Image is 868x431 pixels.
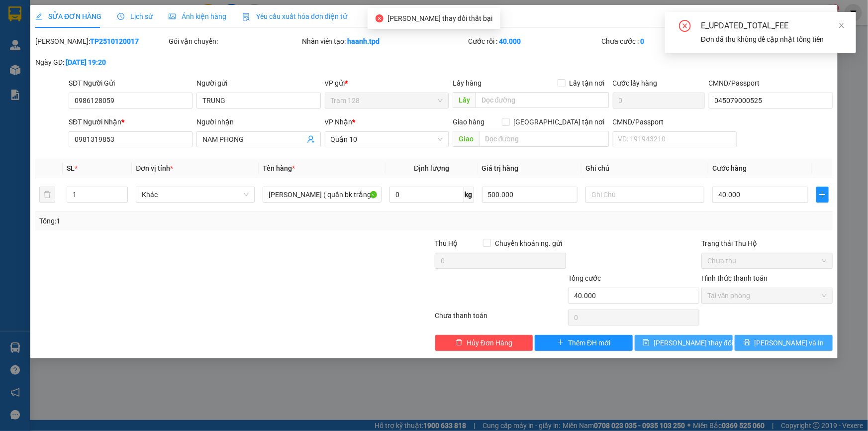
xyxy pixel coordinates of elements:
[707,288,827,303] span: Tại văn phòng
[810,5,838,33] button: Close
[35,57,167,68] div: Ngày GD:
[643,339,650,347] span: save
[242,13,250,21] img: icon
[635,335,733,351] button: save[PERSON_NAME] thay đổi
[302,36,467,47] div: Nhân viên tạo:
[69,78,193,89] div: SĐT Người Gửi
[435,239,458,247] span: Thu Hộ
[69,116,193,127] div: SĐT Người Nhận
[453,131,479,147] span: Giao
[735,335,833,351] button: printer[PERSON_NAME] và In
[499,37,521,45] b: 40.000
[142,187,249,202] span: Khác
[331,93,443,108] span: Trạm 128
[435,335,533,351] button: deleteHủy Đơn Hàng
[467,337,512,348] span: Hủy Đơn Hàng
[464,187,474,203] span: kg
[568,274,601,282] span: Tổng cước
[35,36,167,47] div: [PERSON_NAME]:
[453,118,484,126] span: Giao hàng
[581,159,708,178] th: Ghi chú
[196,116,320,127] div: Người nhận
[196,78,320,89] div: Người gửi
[838,22,845,29] span: close
[434,310,568,327] div: Chưa thanh toán
[456,339,463,347] span: delete
[557,339,564,347] span: plus
[263,164,295,172] span: Tên hàng
[701,274,768,282] label: Hình thức thanh toán
[35,13,42,20] span: edit
[117,13,124,20] span: clock-circle
[817,191,828,199] span: plus
[679,20,691,34] span: close-circle
[640,37,644,45] b: 0
[66,58,106,66] b: [DATE] 19:20
[701,20,844,32] div: E_UPDATED_TOTAL_FEE
[479,131,609,147] input: Dọc đường
[39,215,335,226] div: Tổng: 1
[263,187,382,203] input: VD: Bàn, Ghế
[348,37,380,45] b: haanh.tpd
[325,118,353,126] span: VP Nhận
[453,79,482,87] span: Lấy hàng
[701,34,844,45] div: Đơn đã thu không để cập nhật tổng tiền
[654,337,733,348] span: [PERSON_NAME] thay đổi
[476,92,609,108] input: Dọc đường
[566,78,609,89] span: Lấy tận nơi
[169,13,176,20] span: picture
[613,116,737,127] div: CMND/Passport
[585,187,704,203] input: Ghi Chú
[35,12,101,20] span: SỬA ĐƠN HÀNG
[169,36,300,47] div: Gói vận chuyển:
[613,79,658,87] label: Cước lấy hàng
[816,187,829,203] button: plus
[331,132,443,147] span: Quận 10
[307,135,315,143] span: user-add
[325,78,449,89] div: VP gửi
[169,12,226,20] span: Ảnh kiện hàng
[67,164,75,172] span: SL
[453,92,476,108] span: Lấy
[755,337,824,348] span: [PERSON_NAME] và In
[136,164,173,172] span: Đơn vị tính
[482,164,519,172] span: Giá trị hàng
[701,238,833,249] div: Trạng thái Thu Hộ
[468,36,599,47] div: Cước rồi :
[613,93,705,108] input: Cước lấy hàng
[491,238,566,249] span: Chuyển khoản ng. gửi
[568,337,610,348] span: Thêm ĐH mới
[709,78,833,89] div: CMND/Passport
[117,12,153,20] span: Lịch sử
[90,37,139,45] b: TP2510120017
[535,335,633,351] button: plusThêm ĐH mới
[712,164,747,172] span: Cước hàng
[414,164,449,172] span: Định lượng
[39,187,55,203] button: delete
[601,36,733,47] div: Chưa cước :
[376,14,384,22] span: close-circle
[242,12,347,20] span: Yêu cầu xuất hóa đơn điện tử
[744,339,751,347] span: printer
[387,14,492,22] span: [PERSON_NAME] thay đổi thất bại
[707,253,827,268] span: Chưa thu
[510,116,609,127] span: [GEOGRAPHIC_DATA] tận nơi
